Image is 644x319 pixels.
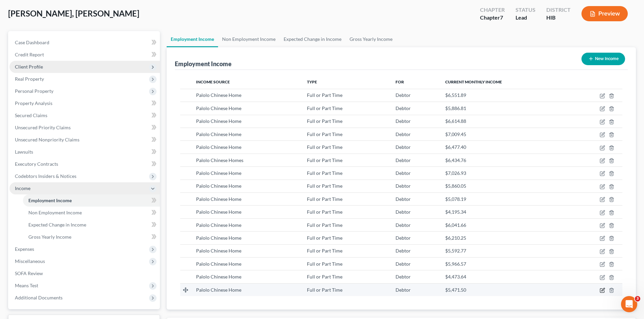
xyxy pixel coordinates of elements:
[307,105,342,111] span: Full or Part Time
[396,261,411,267] span: Debtor
[546,6,571,14] div: District
[167,31,218,47] a: Employment Income
[307,170,342,176] span: Full or Part Time
[480,14,505,22] div: Chapter
[396,79,404,84] span: For
[445,274,466,280] span: $4,473.64
[396,222,411,228] span: Debtor
[9,158,160,170] a: Executory Contracts
[15,258,45,264] span: Miscellaneous
[581,53,625,65] button: New Income
[196,183,241,189] span: Palolo Chinese Home
[396,131,411,137] span: Debtor
[307,222,342,228] span: Full or Part Time
[196,196,241,202] span: Palolo Chinese Home
[280,31,345,47] a: Expected Change in Income
[445,118,466,124] span: $6,614.88
[445,183,466,189] span: $5,860.05
[396,235,411,241] span: Debtor
[9,97,160,109] a: Property Analysis
[307,157,342,163] span: Full or Part Time
[23,207,160,219] a: Non Employment Income
[307,274,342,280] span: Full or Part Time
[445,235,466,241] span: $6,210.25
[8,8,139,18] span: [PERSON_NAME], [PERSON_NAME]
[15,39,49,45] span: Case Dashboard
[445,196,466,202] span: $5,078.19
[396,118,411,124] span: Debtor
[15,283,38,288] span: Means Test
[15,149,33,155] span: Lawsuits
[196,79,230,84] span: Income Source
[445,222,466,228] span: $6,041.66
[396,209,411,215] span: Debtor
[9,267,160,280] a: SOFA Review
[196,157,243,163] span: Palolo Chinese Homes
[15,76,44,82] span: Real Property
[581,6,628,21] button: Preview
[196,261,241,267] span: Palolo Chinese Home
[307,209,342,215] span: Full or Part Time
[307,79,317,84] span: Type
[28,222,86,228] span: Expected Change in Income
[546,14,571,22] div: HIB
[196,274,241,280] span: Palolo Chinese Home
[196,170,241,176] span: Palolo Chinese Home
[307,235,342,241] span: Full or Part Time
[196,105,241,111] span: Palolo Chinese Home
[175,60,232,68] div: Employment Income
[307,287,342,293] span: Full or Part Time
[9,36,160,49] a: Case Dashboard
[23,219,160,231] a: Expected Change in Income
[445,170,466,176] span: $7,026.93
[307,144,342,150] span: Full or Part Time
[307,118,342,124] span: Full or Part Time
[445,79,502,84] span: Current Monthly Income
[196,235,241,241] span: Palolo Chinese Home
[196,92,241,98] span: Palolo Chinese Home
[15,295,63,300] span: Additional Documents
[445,144,466,150] span: $6,477.40
[15,88,53,94] span: Personal Property
[15,100,52,106] span: Property Analysis
[307,261,342,267] span: Full or Part Time
[307,183,342,189] span: Full or Part Time
[28,197,72,203] span: Employment Income
[9,146,160,158] a: Lawsuits
[307,92,342,98] span: Full or Part Time
[307,248,342,254] span: Full or Part Time
[15,185,30,191] span: Income
[23,194,160,207] a: Employment Income
[396,105,411,111] span: Debtor
[9,134,160,146] a: Unsecured Nonpriority Claims
[445,261,466,267] span: $5,966.57
[396,144,411,150] span: Debtor
[500,14,503,21] span: 7
[307,131,342,137] span: Full or Part Time
[516,6,535,14] div: Status
[635,296,640,301] span: 3
[396,287,411,293] span: Debtor
[28,234,71,240] span: Gross Yearly Income
[445,105,466,111] span: $5,886.81
[15,173,76,179] span: Codebtors Insiders & Notices
[445,131,466,137] span: $7,009.45
[445,248,466,254] span: $5,592.77
[196,248,241,254] span: Palolo Chinese Home
[445,287,466,293] span: $5,471.50
[9,49,160,61] a: Credit Report
[28,210,82,215] span: Non Employment Income
[396,92,411,98] span: Debtor
[445,92,466,98] span: $6,551.89
[621,296,637,312] iframe: Intercom live chat
[396,248,411,254] span: Debtor
[15,137,79,142] span: Unsecured Nonpriority Claims
[23,231,160,243] a: Gross Yearly Income
[15,64,43,70] span: Client Profile
[480,6,505,14] div: Chapter
[445,157,466,163] span: $6,434.76
[307,196,342,202] span: Full or Part Time
[196,287,241,293] span: Palolo Chinese Home
[196,222,241,228] span: Palolo Chinese Home
[445,209,466,215] span: $4,195.34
